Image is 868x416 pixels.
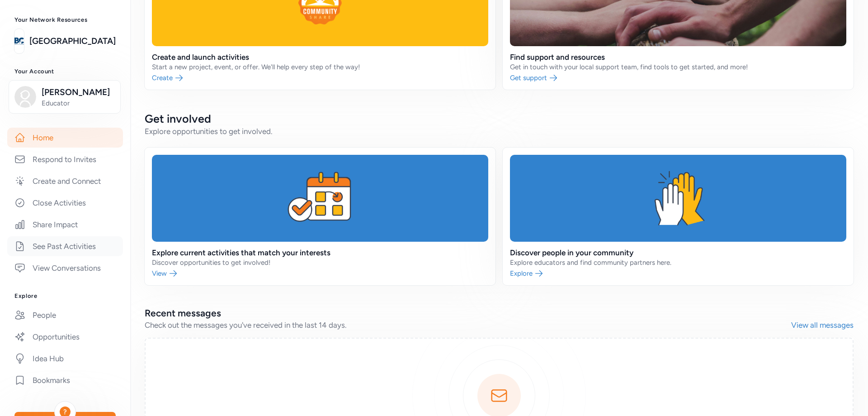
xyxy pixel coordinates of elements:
a: View all messages [791,320,854,330]
div: Explore opportunities to get involved. [145,126,854,137]
h2: Recent messages [145,307,791,320]
a: Bookmarks [7,370,123,390]
a: Home [7,128,123,148]
button: [PERSON_NAME]Educator [9,80,121,114]
a: Share Impact [7,215,123,234]
h2: Get involved [145,111,854,126]
a: [GEOGRAPHIC_DATA] [29,35,116,48]
h3: Explore [14,292,116,300]
a: See Past Activities [7,236,123,256]
a: Opportunities [7,327,123,347]
a: People [7,305,123,325]
a: Close Activities [7,193,123,213]
span: Educator [42,99,115,108]
a: Respond to Invites [7,149,123,169]
h3: Your Account [14,68,116,75]
img: logo [14,31,24,51]
h3: Your Network Resources [14,16,116,24]
a: View Conversations [7,258,123,278]
div: Check out the messages you've received in the last 14 days. [145,320,791,330]
a: Create and Connect [7,171,123,191]
a: Idea Hub [7,349,123,368]
span: [PERSON_NAME] [42,86,115,99]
